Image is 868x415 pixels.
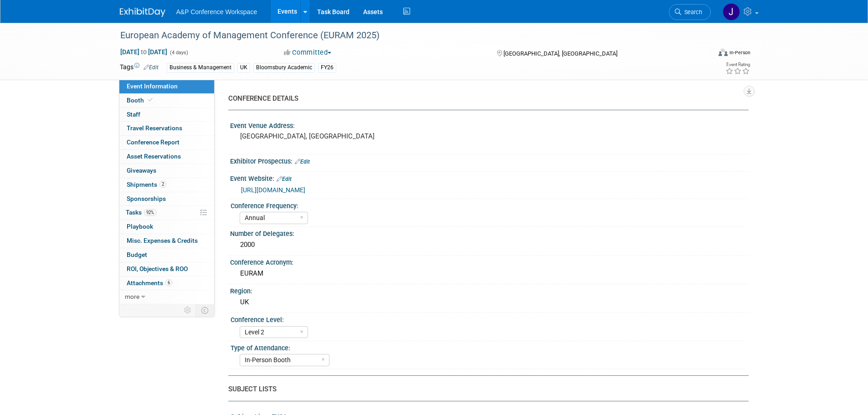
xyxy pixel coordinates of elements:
[120,48,168,56] span: [DATE] [DATE]
[180,304,196,316] td: Personalize Event Tab Strip
[237,295,742,309] div: UK
[176,8,257,15] span: A&P Conference Workspace
[127,97,154,104] span: Booth
[237,63,250,72] div: UK
[228,384,742,394] div: SUBJECT LISTS
[127,195,166,202] span: Sponsorships
[318,63,336,72] div: FY26
[230,119,749,130] div: Event Venue Address:
[231,199,745,210] div: Conference Frequency:
[669,4,711,20] a: Search
[230,227,749,238] div: Number of Delegates:
[281,48,335,57] button: Committed
[119,150,214,164] a: Asset Reservations
[729,49,750,56] div: In-Person
[127,111,140,118] span: Staff
[127,124,182,132] span: Travel Reservations
[119,164,214,178] a: Giveaways
[237,266,742,281] div: EURAM
[127,237,198,244] span: Misc. Expenses & Credits
[119,122,214,135] a: Travel Reservations
[277,176,292,182] a: Edit
[117,27,697,44] div: European Academy of Management Conference (EURAM 2025)
[127,265,188,272] span: ROI, Objectives & ROO
[230,284,749,296] div: Region:
[230,172,749,184] div: Event Website:
[119,94,214,108] a: Booth
[230,154,749,166] div: Exhibitor Prospectus:
[119,234,214,248] a: Misc. Expenses & Credits
[120,62,159,73] td: Tags
[119,290,214,304] a: more
[127,279,172,287] span: Attachments
[119,192,214,206] a: Sponsorships
[503,50,617,57] span: [GEOGRAPHIC_DATA], [GEOGRAPHIC_DATA]
[165,279,172,286] span: 6
[120,8,165,17] img: ExhibitDay
[119,262,214,276] a: ROI, Objectives & ROO
[144,64,159,71] a: Edit
[231,313,745,324] div: Conference Level:
[119,108,214,122] a: Staff
[127,138,180,146] span: Conference Report
[195,304,214,316] td: Toggle Event Tabs
[725,62,750,67] div: Event Rating
[228,94,742,103] div: CONFERENCE DETAILS
[119,178,214,192] a: Shipments2
[681,9,702,15] span: Search
[295,159,310,165] a: Edit
[169,50,188,56] span: (4 days)
[119,136,214,149] a: Conference Report
[723,3,740,20] img: Julie Kirsch
[127,251,147,258] span: Budget
[127,82,178,90] span: Event Information
[127,153,181,160] span: Asset Reservations
[230,256,749,267] div: Conference Acronym:
[253,63,315,72] div: Bloomsbury Academic
[719,49,728,56] img: Format-Inperson.png
[119,277,214,290] a: Attachments6
[139,48,148,56] span: to
[240,132,436,140] pre: [GEOGRAPHIC_DATA], [GEOGRAPHIC_DATA]
[231,341,745,353] div: Type of Attendance:
[127,167,156,174] span: Giveaways
[119,80,214,93] a: Event Information
[159,181,166,188] span: 2
[144,209,156,216] span: 92%
[119,206,214,220] a: Tasks92%
[657,47,751,61] div: Event Format
[167,63,234,72] div: Business & Management
[148,97,153,102] i: Booth reservation complete
[125,293,139,300] span: more
[241,186,305,194] a: [URL][DOMAIN_NAME]
[126,209,156,216] span: Tasks
[119,248,214,262] a: Budget
[119,220,214,234] a: Playbook
[237,238,742,252] div: 2000
[127,223,153,230] span: Playbook
[127,181,166,188] span: Shipments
